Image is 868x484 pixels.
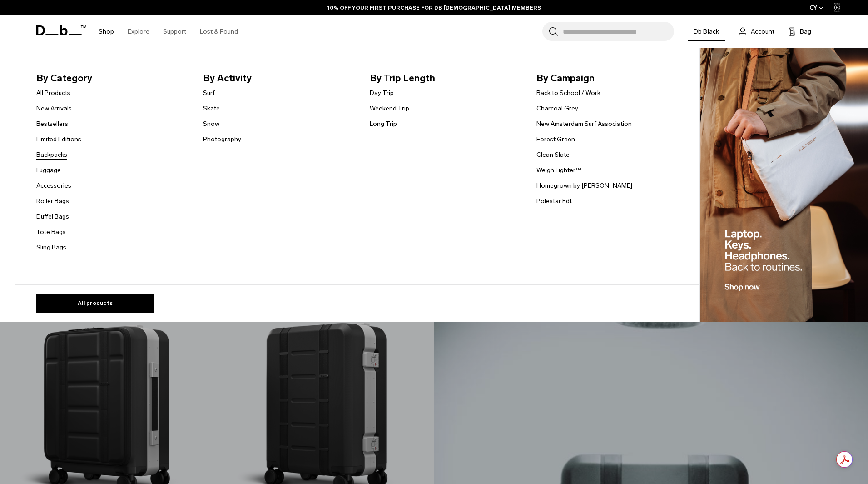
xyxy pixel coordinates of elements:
[370,104,409,113] a: Weekend Trip
[36,212,69,221] a: Duffel Bags
[36,119,68,129] a: Bestsellers
[99,15,114,48] a: Shop
[536,196,573,206] a: Polestar Edt.
[751,27,774,36] span: Account
[203,119,219,129] a: Snow
[163,15,186,48] a: Support
[36,181,71,190] a: Accessories
[370,119,397,129] a: Long Trip
[688,22,725,41] a: Db Black
[36,196,69,206] a: Roller Bags
[36,150,67,160] a: Backpacks
[536,119,632,129] a: New Amsterdam Surf Association
[536,165,581,175] a: Weigh Lighter™
[203,71,355,85] span: By Activity
[536,71,689,85] span: By Campaign
[203,88,215,98] a: Surf
[536,181,632,190] a: Homegrown by [PERSON_NAME]
[128,15,149,48] a: Explore
[36,71,188,85] span: By Category
[200,15,238,48] a: Lost & Found
[700,48,868,322] img: Db
[203,135,241,144] a: Photography
[203,104,220,113] a: Skate
[370,88,394,98] a: Day Trip
[800,27,811,36] span: Bag
[36,227,66,237] a: Tote Bags
[36,104,72,113] a: New Arrivals
[536,104,578,113] a: Charcoal Grey
[36,88,70,98] a: All Products
[327,4,541,12] a: 10% OFF YOUR FIRST PURCHASE FOR DB [DEMOGRAPHIC_DATA] MEMBERS
[739,26,774,37] a: Account
[788,26,811,37] button: Bag
[36,243,66,252] a: Sling Bags
[92,15,245,48] nav: Main Navigation
[536,135,575,144] a: Forest Green
[36,294,154,313] a: All products
[536,150,570,160] a: Clean Slate
[536,88,600,98] a: Back to School / Work
[36,165,61,175] a: Luggage
[370,71,522,85] span: By Trip Length
[36,135,81,144] a: Limited Editions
